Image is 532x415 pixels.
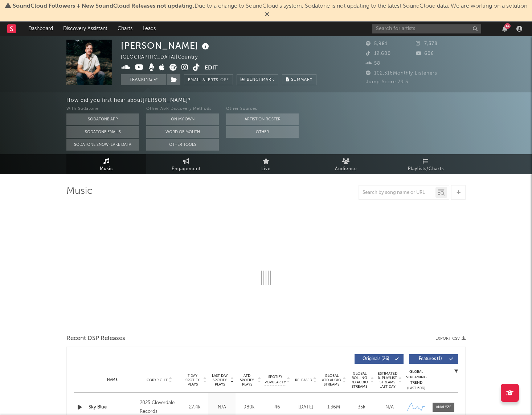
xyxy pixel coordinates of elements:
button: Other Tools [146,139,219,151]
span: 12,600 [366,51,391,56]
button: Other [226,126,299,138]
button: Email AlertsOff [184,74,233,85]
span: 606 [416,51,434,56]
button: Sodatone App [66,113,139,125]
span: ATD Spotify Plays [237,374,257,387]
a: Audience [306,154,386,174]
span: Global ATD Audio Streams [322,374,341,387]
button: Summary [282,74,316,85]
div: 1.36M [322,404,346,411]
span: Jump Score: 79.3 [366,80,408,84]
div: Other A&R Discovery Methods [146,105,219,113]
a: Playlists/Charts [386,154,466,174]
div: [DATE] [294,404,318,411]
button: Edit [205,64,218,73]
div: 980k [237,404,261,411]
button: Artist on Roster [226,113,299,125]
a: Engagement [146,154,226,174]
button: Sodatone Snowflake Data [66,139,139,151]
button: Tracking [121,74,166,85]
div: Global Streaming Trend (Last 60D) [405,369,427,391]
a: Discovery Assistant [58,21,112,36]
a: Live [226,154,306,174]
div: 14 [504,23,511,29]
span: Live [261,165,271,173]
div: Other Sources [226,105,299,113]
button: On My Own [146,113,219,125]
a: Charts [112,21,138,36]
input: Search for artists [372,24,481,33]
div: How did you first hear about [PERSON_NAME] ? [66,96,532,105]
div: N/A [210,404,234,411]
span: SoundCloud Followers + New SoundCloud Releases not updating [13,3,193,9]
span: Copyright [147,378,168,382]
div: [GEOGRAPHIC_DATA] | Country [121,53,206,62]
span: Originals ( 26 ) [359,357,393,361]
span: Benchmark [247,76,274,84]
span: Playlists/Charts [408,165,444,173]
span: Dismiss [265,12,269,18]
button: 14 [502,26,507,32]
span: Features ( 1 ) [414,357,447,361]
span: Music [100,165,113,173]
a: Music [66,154,146,174]
span: Last Day Spotify Plays [210,374,229,387]
span: 102,316 Monthly Listeners [366,71,437,76]
div: 35k [349,404,374,411]
span: Spotify Popularity [265,374,286,385]
em: Off [220,78,229,82]
button: Originals(26) [355,354,404,364]
span: Recent DSP Releases [66,334,125,343]
span: 58 [366,61,380,66]
a: Leads [138,21,161,36]
button: Export CSV [435,336,466,341]
a: Benchmark [237,74,278,85]
a: Sky Blue [89,404,136,411]
span: Audience [335,165,357,173]
div: Name [89,377,136,383]
span: Estimated % Playlist Streams Last Day [377,371,397,389]
button: Sodatone Emails [66,126,139,138]
button: Word Of Mouth [146,126,219,138]
div: With Sodatone [66,105,139,113]
a: Dashboard [23,21,58,36]
div: 46 [265,404,290,411]
div: [PERSON_NAME] [121,40,211,52]
div: N/A [377,404,402,411]
span: Global Rolling 7D Audio Streams [349,371,369,389]
span: 5,981 [366,41,388,46]
span: Summary [291,78,312,82]
div: 27.4k [183,404,206,411]
input: Search by song name or URL [359,190,435,196]
span: 7 Day Spotify Plays [183,374,202,387]
button: Features(1) [409,354,458,364]
span: 7,378 [416,41,438,46]
span: : Due to a change to SoundCloud's system, Sodatone is not updating to the latest SoundCloud data.... [13,3,527,9]
span: Released [295,378,312,382]
span: Engagement [172,165,201,173]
